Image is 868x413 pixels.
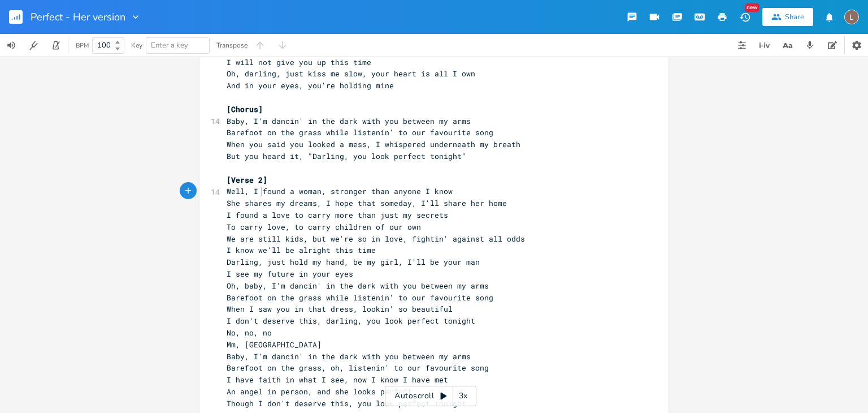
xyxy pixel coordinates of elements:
div: Key [131,42,142,49]
span: No, no, no [227,328,272,338]
span: An angel in person, and she looks perfect [227,386,412,397]
div: New [745,3,759,12]
span: Oh, baby, I'm dancin' in the dark with you between my arms [227,281,489,291]
span: [Chorus] [227,104,263,114]
span: When I saw you in that dress, lookin' so beautiful [227,304,453,314]
span: I know we'll be alright this time [227,245,376,255]
div: Transpose [216,42,248,49]
span: Enter a key [151,40,188,50]
span: Baby, I'm dancin' in the dark with you between my arms [227,116,471,126]
button: New [734,7,756,27]
span: Mm, [GEOGRAPHIC_DATA] [227,339,322,350]
span: Barefoot on the grass, oh, listenin' to our favourite song [227,363,489,373]
span: I have faith in what I see, now I know I have met [227,375,448,385]
img: Ellebug [844,10,859,24]
span: Barefoot on the grass while listenin' to our favourite song [227,292,493,303]
div: BPM [76,42,89,49]
span: Baby, I'm dancin' in the dark with you between my arms [227,351,471,362]
button: Share [762,8,813,26]
span: I don't deserve this, darling, you look perfect tonight [227,316,475,326]
span: Darling, just hold my hand, be my girl, I'll be your man [227,257,480,267]
div: Share [785,12,804,22]
span: To carry love, to carry children of our own [227,222,421,232]
div: Autoscroll [385,386,476,406]
span: When you said you looked a mess, I whispered underneath my breath [227,139,520,149]
span: [Verse 2] [227,175,267,185]
span: We are still kids, but we're so in love, fightin' against all odds [227,234,525,244]
span: But you heard it, "Darling, you look perfect tonight" [227,151,466,161]
span: Well, I found a woman, stronger than anyone I know [227,186,453,196]
span: Oh, darling, just kiss me slow, your heart is all I own [227,68,475,79]
span: I see my future in your eyes [227,269,353,279]
span: Barefoot on the grass while listenin' to our favourite song [227,127,493,137]
span: I found a love to carry more than just my secrets [227,210,448,220]
div: 3x [453,386,474,406]
span: I will not give you up this time [227,57,371,67]
span: And in your eyes, you're holding mine [227,80,394,91]
span: Perfect - Her version [31,12,125,22]
span: Though I don't deserve this, you look perfect tonight [227,398,466,408]
span: She shares my dreams, I hope that someday, I'll share her home [227,198,507,208]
